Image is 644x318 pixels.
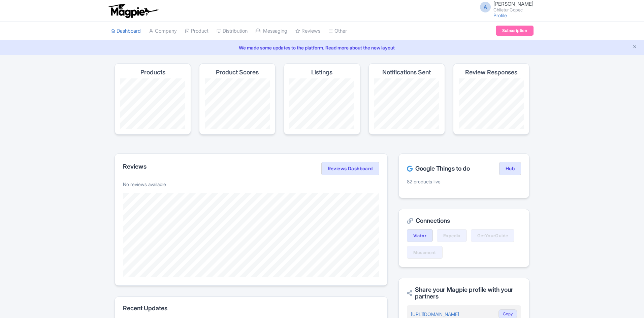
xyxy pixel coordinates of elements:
button: Close announcement [632,43,637,51]
h2: Recent Updates [123,305,379,312]
a: Expedia [437,229,467,242]
p: No reviews available [123,181,379,188]
a: Company [149,22,177,40]
a: Reviews Dashboard [321,162,379,175]
span: A [480,2,491,12]
h4: Product Scores [216,69,259,76]
h2: Connections [407,217,521,224]
a: GetYourGuide [471,229,515,242]
a: [URL][DOMAIN_NAME] [411,311,459,317]
a: Subscription [496,26,534,36]
a: A [PERSON_NAME] Chiletur Copec [476,1,534,12]
a: Messaging [256,22,287,40]
p: 82 products live [407,178,521,185]
h4: Notifications Sent [382,69,431,76]
a: Reviews [295,22,320,40]
h2: Google Things to do [407,165,470,172]
h2: Share your Magpie profile with your partners [407,286,521,300]
small: Chiletur Copec [493,8,534,12]
a: Dashboard [110,22,141,40]
h4: Products [140,69,165,76]
a: Musement [407,246,443,259]
a: Viator [407,229,433,242]
a: Profile [493,12,507,18]
h2: Reviews [123,163,147,170]
a: Other [328,22,347,40]
span: [PERSON_NAME] [493,1,534,7]
a: We made some updates to the platform. Read more about the new layout [4,44,640,51]
img: logo-ab69f6fb50320c5b225c76a69d11143b.png [107,3,159,18]
h4: Listings [311,69,332,76]
h4: Review Responses [465,69,517,76]
a: Distribution [217,22,248,40]
a: Product [185,22,208,40]
a: Hub [499,162,521,175]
